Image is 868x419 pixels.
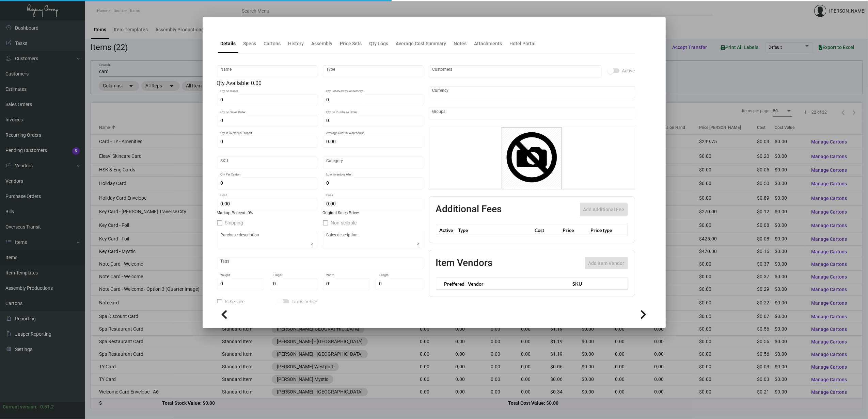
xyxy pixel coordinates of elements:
h2: Additional Fees [436,203,502,216]
div: History [288,40,304,47]
div: Qty Logs [369,40,389,47]
input: Add new.. [432,111,631,116]
th: Preffered [436,278,465,290]
div: 0.51.2 [40,403,54,410]
div: Assembly [312,40,333,47]
button: Add Additional Fee [580,203,628,216]
div: Current version: [3,403,37,410]
div: Average Cost Summary [396,40,446,47]
h2: Item Vendors [436,257,493,269]
div: Notes [454,40,467,47]
span: Is Service [225,298,245,306]
th: Price type [589,224,619,236]
span: Shipping [225,219,243,227]
span: Add item Vendor [588,261,625,266]
div: Specs [243,40,256,47]
div: Hotel Portal [510,40,536,47]
div: Attachments [474,40,502,47]
div: Details [221,40,236,47]
th: Cost [533,224,561,236]
span: Non-sellable [331,219,357,227]
span: Add Additional Fee [583,207,625,212]
input: Add new.. [432,69,598,74]
span: Active [622,67,635,75]
th: SKU [569,278,628,290]
button: Add item Vendor [585,257,628,269]
th: Price [561,224,589,236]
div: Qty Available: 0.00 [217,79,423,87]
th: Active [436,224,457,236]
div: Price Sets [340,40,362,47]
span: Tax is active [292,298,317,306]
th: Vendor [465,278,569,290]
th: Type [457,224,533,236]
div: Cartons [264,40,281,47]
